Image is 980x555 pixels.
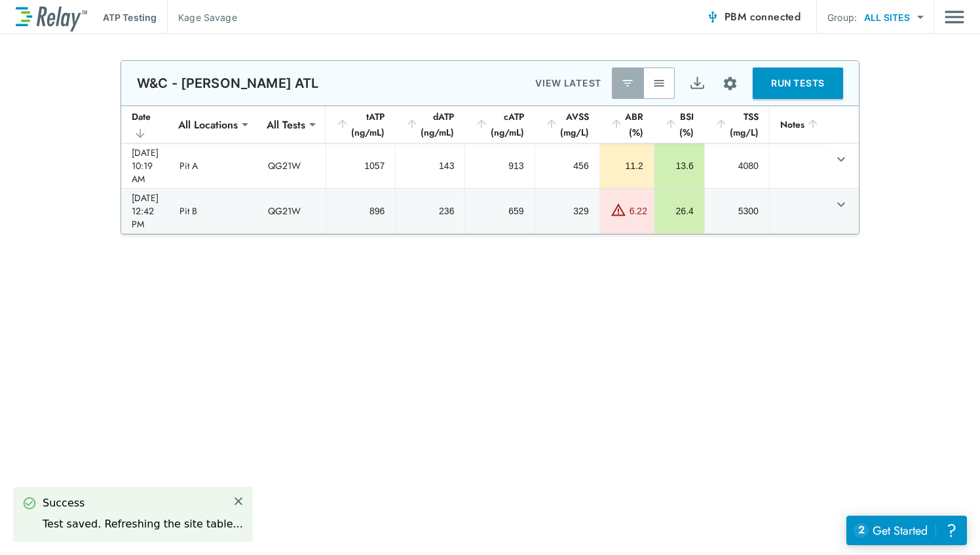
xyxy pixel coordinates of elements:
[611,202,626,218] img: Warning
[546,204,589,218] div: 329
[621,77,634,90] img: Latest
[405,109,454,140] div: dATP (ng/mL)
[43,495,243,511] div: Success
[652,77,666,90] img: View All
[753,67,843,99] button: RUN TESTS
[725,8,801,26] span: PBM
[337,159,385,172] div: 1057
[257,111,314,138] div: All Tests
[406,159,454,172] div: 143
[830,148,852,170] button: expand row
[681,67,713,99] button: Export
[701,4,806,30] button: PBM connected
[233,495,244,507] img: Close Icon
[132,146,159,185] div: [DATE] 10:19 AM
[689,75,706,92] img: Export Icon
[827,10,857,24] p: Group:
[103,10,157,24] p: ATP Testing
[945,5,964,29] img: Drawer Icon
[121,106,169,144] th: Date
[169,189,257,233] td: Pit B
[713,66,747,101] button: Site setup
[535,75,601,91] p: VIEW LATEST
[475,109,523,140] div: cATP (ng/mL)
[945,5,964,29] button: Main menu
[722,75,738,92] img: Settings Icon
[715,159,759,172] div: 4080
[121,106,859,234] table: sticky table
[830,193,852,216] button: expand row
[178,10,236,24] p: Kage Savage
[610,109,643,140] div: ABR (%)
[23,497,36,510] img: Success
[169,144,257,188] td: Pit A
[546,159,589,172] div: 456
[337,204,385,218] div: 896
[630,204,647,218] div: 6.22
[16,3,87,31] img: LuminUltra Relay
[715,109,759,140] div: TSS (mg/L)
[476,159,523,172] div: 913
[545,109,589,140] div: AVSS (mg/L)
[257,144,326,188] td: QG21W
[336,109,385,140] div: tATP (ng/mL)
[257,189,326,233] td: QG21W
[750,9,801,24] span: connected
[43,516,243,532] div: Test saved. Refreshing the site table...
[665,159,694,172] div: 13.6
[137,75,318,91] p: W&C - [PERSON_NAME] ATL
[611,159,643,172] div: 11.2
[846,516,967,545] iframe: Resource center
[476,204,523,218] div: 659
[132,191,159,231] div: [DATE] 12:42 PM
[664,109,694,140] div: BSI (%)
[169,111,247,138] div: All Locations
[706,10,719,24] img: Connected Icon
[780,117,820,132] div: Notes
[406,204,454,218] div: 236
[665,204,694,218] div: 26.4
[715,204,759,218] div: 5300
